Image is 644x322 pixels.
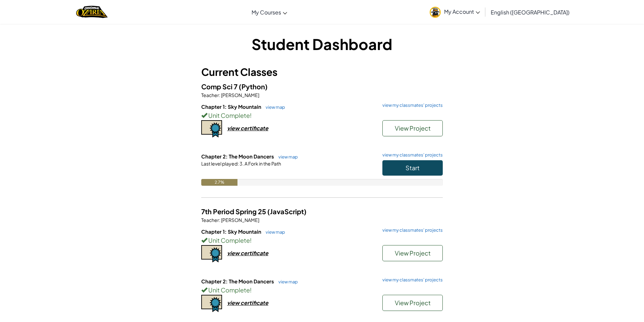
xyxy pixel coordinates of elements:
span: Unit Complete [207,236,250,244]
span: My Courses [252,9,281,16]
a: view my classmates' projects [379,228,443,232]
button: View Project [382,245,443,261]
span: Chapter 2: The Moon Dancers [201,278,275,284]
a: view certificate [201,299,268,306]
a: view map [262,229,285,235]
span: ! [250,111,252,119]
span: Unit Complete [207,111,250,119]
span: : [219,217,220,223]
span: : [219,92,220,98]
div: view certificate [227,249,268,257]
img: avatar [430,7,441,18]
span: Teacher [201,92,219,98]
span: View Project [395,249,431,257]
span: Unit Complete [207,286,250,294]
span: Chapter 1: Sky Mountain [201,103,262,110]
span: 3. [239,160,244,167]
span: Teacher [201,217,219,223]
span: Chapter 1: Sky Mountain [201,228,262,235]
span: [PERSON_NAME] [220,217,259,223]
span: (JavaScript) [267,207,307,216]
span: My Account [444,8,480,15]
button: View Project [382,120,443,136]
span: English ([GEOGRAPHIC_DATA]) [491,9,570,16]
a: English ([GEOGRAPHIC_DATA]) [487,3,573,21]
img: certificate-icon.png [201,120,222,138]
span: Start [406,164,420,172]
span: A Fork in the Path [244,160,281,167]
a: Ozaria by CodeCombat logo [76,5,107,19]
img: certificate-icon.png [201,245,222,263]
button: Start [382,160,443,176]
div: view certificate [227,125,268,132]
h1: Student Dashboard [201,34,443,54]
span: View Project [395,124,431,132]
div: view certificate [227,299,268,306]
span: (Python) [239,82,268,91]
span: ! [250,236,252,244]
button: View Project [382,295,443,311]
a: view map [262,104,285,110]
a: My Account [426,1,483,22]
a: view my classmates' projects [379,278,443,282]
h3: Current Classes [201,64,443,80]
span: Comp Sci 7 [201,82,239,91]
span: : [237,160,239,167]
span: ! [250,286,252,294]
span: View Project [395,299,431,307]
a: view my classmates' projects [379,153,443,157]
a: My Courses [248,3,290,21]
span: [PERSON_NAME] [220,92,259,98]
a: view my classmates' projects [379,103,443,107]
a: view map [275,154,298,159]
span: 7th Period Spring 25 [201,207,267,216]
a: view map [275,279,298,284]
a: view certificate [201,125,268,132]
span: Chapter 2: The Moon Dancers [201,153,275,159]
img: certificate-icon.png [201,295,222,312]
img: Home [76,5,107,19]
span: Last level played [201,160,237,167]
div: 2.7% [201,179,237,186]
a: view certificate [201,249,268,257]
